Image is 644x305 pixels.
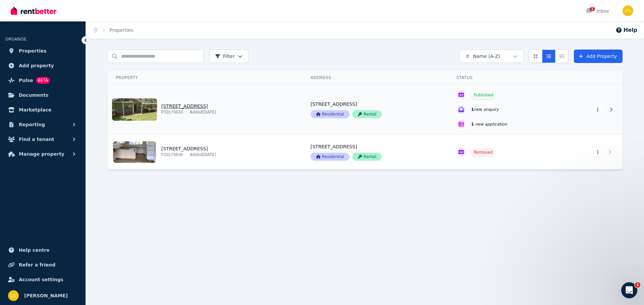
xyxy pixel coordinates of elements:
span: ORGANISE [5,37,26,42]
div: View options [529,50,569,63]
span: Properties [19,47,47,55]
img: Chris George [623,5,633,16]
button: More options [593,148,602,156]
button: Reporting [5,118,80,131]
span: Find a tenant [19,135,54,143]
a: Add property [5,59,80,72]
span: Documents [19,91,49,99]
img: Chris George [8,290,19,301]
span: Filter [215,53,235,60]
th: Property [108,71,303,85]
button: Help [615,26,637,34]
a: Help centre [5,243,80,257]
a: Account settings [5,273,80,286]
span: Add property [19,62,54,70]
a: PulseBETA [5,74,80,87]
a: View details for 128 Cudgel Road, Yanco [560,85,623,134]
a: View details for 144 Cudgel Road, Yanco [560,135,623,169]
div: Inbox [586,8,609,14]
th: Status [448,71,560,85]
span: [PERSON_NAME] [24,292,68,300]
span: Refer a friend [19,261,55,269]
span: BETA [36,77,50,84]
span: 1 [590,7,595,11]
span: Pulse [19,76,33,84]
a: Add Property [574,50,623,63]
button: Expanded list view [555,50,569,63]
a: Marketplace [5,103,80,117]
a: View details for 144 Cudgel Road, Yanco [303,135,448,169]
a: View details for 128 Cudgel Road, Yanco [303,85,448,134]
th: Address [303,71,448,85]
a: View details for 128 Cudgel Road, Yanco [448,85,560,134]
span: Marketplace [19,106,51,114]
button: Manage property [5,147,80,161]
span: Account settings [19,276,63,284]
iframe: Intercom live chat [621,282,637,298]
a: Properties [110,27,133,33]
span: Help centre [19,246,50,254]
button: Card view [529,50,542,63]
a: Documents [5,88,80,102]
button: More options [593,105,602,113]
span: 1 [635,282,640,288]
span: Reporting [19,121,45,129]
button: Find a tenant [5,133,80,146]
button: Filter [209,50,249,63]
a: View details for 128 Cudgel Road, Yanco [108,85,303,134]
span: Name (A-Z) [473,53,500,60]
button: Compact list view [542,50,555,63]
a: Properties [5,44,80,58]
span: Manage property [19,150,64,158]
a: Refer a friend [5,258,80,272]
button: Name (A-Z) [459,50,524,63]
img: RentBetter [11,6,56,16]
a: View details for 144 Cudgel Road, Yanco [448,135,560,169]
a: View details for 144 Cudgel Road, Yanco [108,135,303,169]
nav: Breadcrumb [86,21,141,39]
